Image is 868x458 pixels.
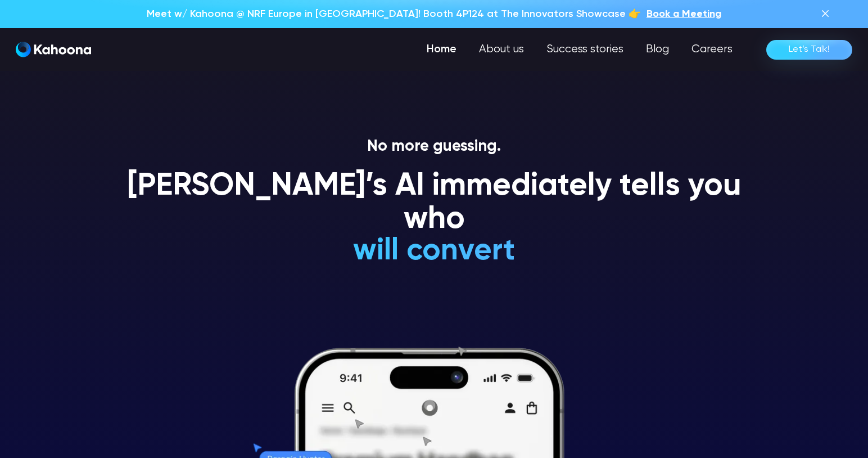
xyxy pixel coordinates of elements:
[766,40,852,60] a: Let’s Talk!
[647,7,721,21] a: Book a Meeting
[680,38,744,61] a: Careers
[635,38,680,61] a: Blog
[147,7,641,21] p: Meet w/ Kahoona @ NRF Europe in [GEOGRAPHIC_DATA]! Booth 4P124 at The Innovators Showcase 👉
[468,38,535,61] a: About us
[16,42,91,57] img: Kahoona logo white
[269,268,600,302] h1: is a loyal customer
[647,9,721,19] span: Book a Meeting
[114,170,754,237] h1: [PERSON_NAME]’s AI immediately tells you who
[16,42,91,58] a: home
[415,38,468,61] a: Home
[114,137,754,156] p: No more guessing.
[789,41,830,59] div: Let’s Talk!
[535,38,635,61] a: Success stories
[269,235,600,268] h1: is an impulsive shopper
